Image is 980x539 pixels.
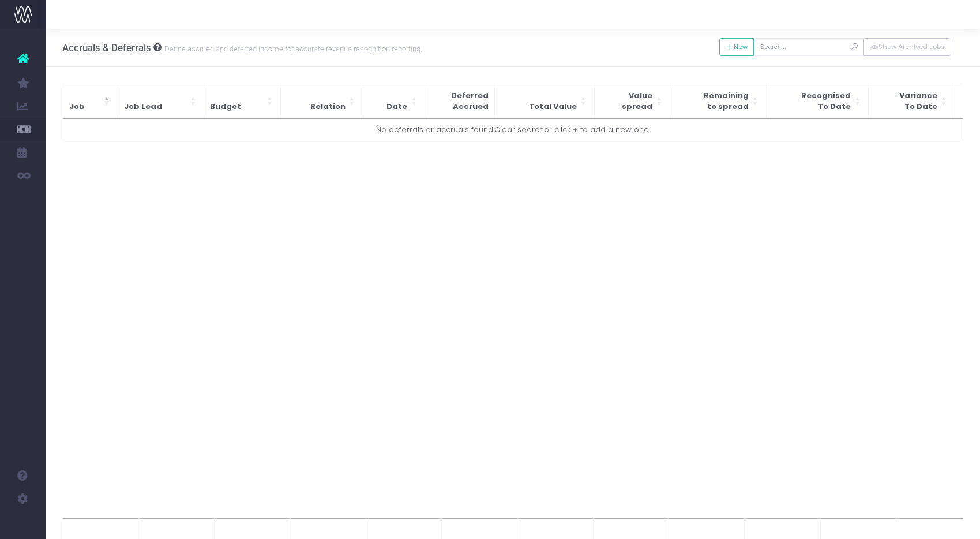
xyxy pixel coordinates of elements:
[204,84,281,118] th: Budget: Activate to sort
[63,119,963,140] td: No deferrals or accruals found. or click + to add a new one.
[490,119,589,119] th: Total Value: Activate to sort
[14,516,32,533] img: images/default_profile_image.png
[63,119,117,119] th: Job: Activate to invert sorting
[210,101,241,113] span: Budget
[766,84,869,118] th: Recognised<br />To Date: Activate to sort
[704,90,749,113] span: Remainingto spread
[863,38,951,56] button: Show Archived Jobs
[869,84,955,118] th: Variance<br />To Date: Activate to sort
[801,90,851,113] span: RecognisedTo Date
[861,119,947,119] th: Variance<br />To Date: Activate to sort
[124,101,162,113] span: Job Lead
[117,119,202,119] th: Job Lead: Activate to sort
[162,42,422,54] small: Define accrued and deferred income for accurate revenue recognition reporting.
[451,90,489,113] span: Deferred Accrued
[494,124,544,136] span: Clear search
[363,84,425,118] th: Date: Activate to sort
[281,84,363,118] th: Relation: Activate to sort
[753,38,864,56] input: Search...
[670,84,766,118] th: Remaining<br />to spread: Activate to sort
[760,119,861,119] th: Recognised<br />To Date: Activate to sort
[386,101,407,113] span: Date
[622,90,652,113] span: Valuespread
[494,84,594,118] th: Total Value: Activate to sort
[589,119,664,119] th: Value<br />spread: Activate to sort
[360,119,422,119] th: Date: Activate to sort
[425,84,494,118] th: Deferred<br /> Accrued
[279,119,360,119] th: Relation: Activate to sort
[310,101,346,113] span: Relation
[202,119,279,119] th: Budget: Activate to sort
[63,84,118,118] th: Job: Activate to invert sorting
[719,38,754,56] button: New
[529,101,577,113] span: Total Value
[899,90,937,113] span: VarianceTo Date
[62,42,422,54] h3: Accruals & Deferrals
[69,101,85,113] span: Job
[594,84,670,118] th: Value<br />spread: Activate to sort
[664,119,760,119] th: Remaining<br />to spread: Activate to sort
[118,84,204,118] th: Job Lead: Activate to sort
